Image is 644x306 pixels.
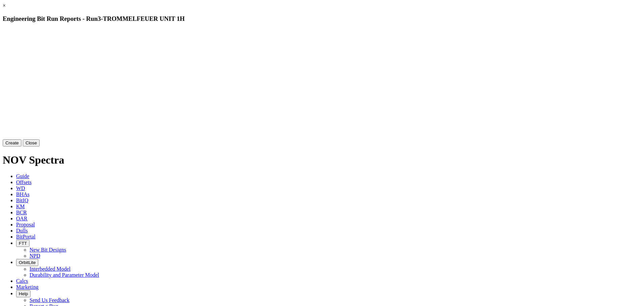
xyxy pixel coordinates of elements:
[30,297,69,303] a: Send Us Feedback
[16,278,28,284] span: Calcs
[16,204,25,209] span: KM
[103,15,185,22] span: TROMMELFEUER UNIT 1H
[19,291,28,296] span: Help
[3,3,6,8] a: ×
[16,216,28,221] span: OAR
[16,179,32,185] span: Offsets
[30,266,70,272] a: Interbedded Model
[16,284,39,290] span: Marketing
[16,234,36,239] span: BitPortal
[3,15,641,23] h3: Engineering Bit Run Reports - Run -
[3,139,21,146] button: Create
[16,191,30,197] span: BHAs
[30,247,66,253] a: New Bit Designs
[19,241,27,246] span: FTT
[19,260,36,265] span: OrbitLite
[16,228,28,233] span: Dulls
[30,272,99,278] a: Durability and Parameter Model
[30,253,40,259] a: NPD
[16,198,28,203] span: BitIQ
[16,173,29,179] span: Guide
[16,222,35,227] span: Proposal
[16,210,27,215] span: BCR
[3,154,641,166] h1: NOV Spectra
[16,185,25,191] span: WD
[23,139,40,146] button: Close
[98,15,101,22] span: 3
